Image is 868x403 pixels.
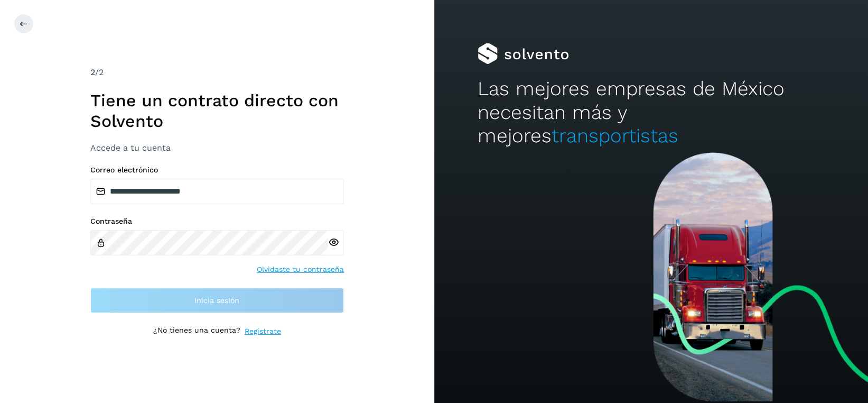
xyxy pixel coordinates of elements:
[90,143,344,153] h3: Accede a tu cuenta
[552,124,678,147] span: transportistas
[90,90,344,131] h1: Tiene un contrato directo con Solvento
[245,326,281,337] a: Regístrate
[153,326,240,337] p: ¿No tienes una cuenta?
[90,217,344,226] label: Contraseña
[90,166,344,175] label: Correo electrónico
[90,66,344,79] div: /2
[90,67,95,77] span: 2
[257,264,344,275] a: Olvidaste tu contraseña
[194,297,239,304] span: Inicia sesión
[90,288,344,313] button: Inicia sesión
[478,77,825,148] h2: Las mejores empresas de México necesitan más y mejores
